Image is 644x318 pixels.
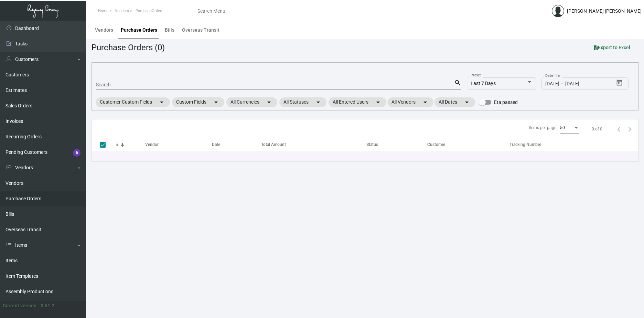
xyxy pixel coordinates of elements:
span: PurchaseOrders [136,9,163,13]
div: Customer [427,141,445,148]
mat-chip: All Currencies [226,97,277,107]
div: Date [212,141,261,148]
button: Open calendar [614,77,625,88]
mat-icon: arrow_drop_down [158,98,166,106]
input: End date [565,81,598,87]
div: Vendors [95,26,113,34]
div: [PERSON_NAME] [PERSON_NAME] [567,8,642,15]
span: – [561,81,564,87]
mat-chip: Customer Custom Fields [96,97,170,107]
mat-icon: arrow_drop_down [421,98,429,106]
div: Overseas Transit [182,26,219,34]
mat-icon: arrow_drop_down [374,98,382,106]
div: Vendor [145,141,159,148]
span: Last 7 Days [471,81,496,86]
mat-icon: arrow_drop_down [463,98,471,106]
span: Export to Excel [594,45,630,50]
div: Total Amount [261,141,366,148]
mat-chip: Custom Fields [172,97,224,107]
div: Purchase Orders (0) [92,41,165,54]
img: admin@bootstrapmaster.com [552,5,564,17]
mat-chip: All Statuses [279,97,326,107]
div: Tracking Number [509,141,541,148]
mat-chip: All Entered Users [329,97,386,107]
div: Total Amount [261,141,286,148]
span: Eta passed [494,98,518,106]
div: Bills [165,26,174,34]
div: 0 of 0 [592,126,602,132]
span: Vendors [115,9,129,13]
button: Next page [624,124,635,135]
div: Status [366,141,378,148]
div: Customer [427,141,509,148]
div: # [116,141,118,148]
mat-icon: arrow_drop_down [212,98,220,106]
div: Purchase Orders [121,26,157,34]
div: Items per page: [529,125,557,131]
mat-icon: arrow_drop_down [265,98,273,106]
mat-icon: search [454,79,461,87]
mat-icon: arrow_drop_down [314,98,322,106]
div: Date [212,141,220,148]
div: 0.51.2 [41,302,54,309]
button: Export to Excel [589,41,636,54]
div: Tracking Number [509,141,638,148]
div: Vendor [145,141,212,148]
span: 50 [560,125,565,130]
input: Start date [545,81,559,87]
div: Current version: [3,302,38,309]
span: Home [98,9,108,13]
mat-chip: All Dates [434,97,475,107]
div: Status [366,141,427,148]
mat-chip: All Vendors [387,97,433,107]
div: # [116,141,145,148]
button: Previous page [613,124,624,135]
mat-select: Items per page: [560,126,579,130]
